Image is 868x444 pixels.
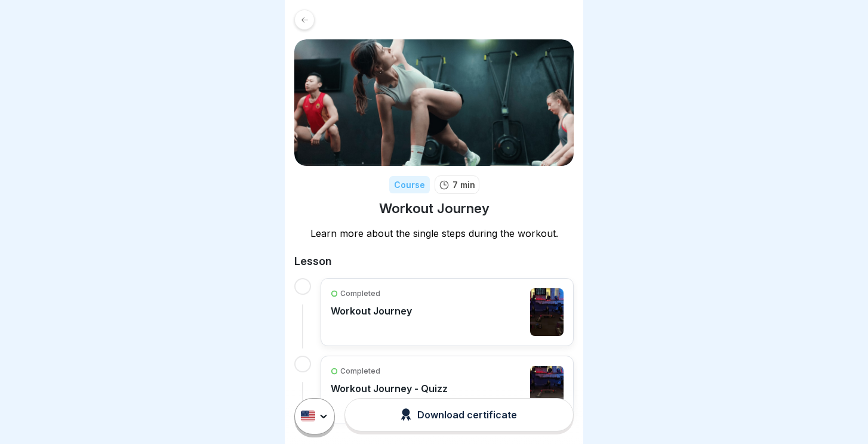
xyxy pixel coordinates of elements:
button: Download certificate [344,398,574,431]
img: clsugpdod00033b6i2v6xfrbd.jpg [530,288,564,336]
a: CompletedWorkout Journey [331,288,564,336]
p: Completed [340,366,380,377]
p: Workout Journey - Quizz [331,383,448,394]
img: k7go51jz1gvh8zp5joazd0zj.png [294,39,574,166]
img: us.svg [301,411,315,422]
div: Download certificate [401,408,517,421]
p: Workout Journey [331,305,412,317]
h2: Lesson [294,254,574,269]
p: Learn more about the single steps during the workout. [294,227,574,240]
p: 7 min [453,178,475,191]
a: CompletedWorkout Journey - Quizz [331,366,564,414]
div: Course [389,176,430,193]
p: Completed [340,288,380,299]
img: clsujmjs900123b6ihypy80yb.jpg [530,366,564,414]
h1: Workout Journey [379,200,490,217]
